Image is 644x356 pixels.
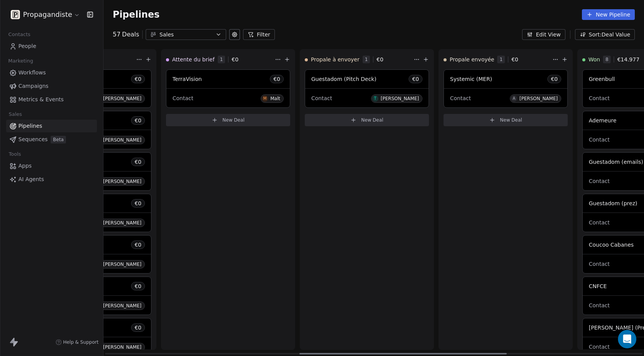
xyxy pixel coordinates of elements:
[589,178,609,184] span: Contact
[376,56,383,63] span: € 0
[166,49,273,69] div: Attente du brief1€0
[18,162,32,170] span: Apps
[6,93,97,106] a: Metrics & Events
[6,80,97,92] a: Campaigns
[103,137,141,143] div: [PERSON_NAME]
[103,262,141,267] div: [PERSON_NAME]
[172,56,215,63] span: Attente du brief
[243,29,275,40] button: Filter
[23,10,72,20] span: Propagandiste
[135,117,141,124] span: € 0
[222,117,245,123] span: New Deal
[589,219,609,226] span: Contact
[172,95,193,101] span: Contact
[589,302,609,308] span: Contact
[589,95,609,101] span: Contact
[18,135,48,143] span: Sequences
[113,9,159,20] span: Pipelines
[497,56,505,63] span: 1
[122,30,139,39] span: Deals
[6,133,97,146] a: SequencesBeta
[6,66,97,79] a: Workflows
[263,96,267,102] div: M
[589,283,607,289] span: CNFCE
[305,114,429,126] button: New Deal
[9,8,82,21] button: Propagandiste
[374,96,376,102] div: T
[159,31,212,39] div: Sales
[6,160,97,172] a: Apps
[18,82,48,90] span: Campaigns
[444,114,568,126] button: New Deal
[11,10,20,19] img: logo.png
[589,344,609,350] span: Contact
[135,75,141,83] span: € 0
[450,56,494,63] span: Propale envoyée
[450,95,471,101] span: Contact
[305,49,412,69] div: Propale à envoyer1€0
[56,339,99,345] a: Help & Support
[232,56,238,63] span: € 0
[103,96,141,101] div: [PERSON_NAME]
[172,76,202,82] span: TerraVision
[588,56,600,63] span: Won
[135,199,141,207] span: € 0
[63,339,99,345] span: Help & Support
[589,200,637,206] span: Guestadom (prez)
[135,282,141,290] span: € 0
[218,56,225,63] span: 1
[589,117,616,124] span: Ademeure
[18,69,46,77] span: Workflows
[273,75,280,83] span: € 0
[589,76,615,82] span: Greenbull
[5,29,34,40] span: Contacts
[135,241,141,249] span: € 0
[135,158,141,166] span: € 0
[166,69,290,108] div: TerraVision€0ContactMMalt
[311,76,376,82] span: Guestadom (Pitch Deck)
[412,75,419,83] span: € 0
[5,148,24,160] span: Tools
[618,330,636,348] div: Open Intercom Messenger
[589,242,634,248] span: Coucoo Cabanes
[381,96,419,101] div: [PERSON_NAME]
[589,159,643,165] span: Guestadom (emails)
[500,117,522,123] span: New Deal
[511,56,518,63] span: € 0
[18,175,44,183] span: AI Agents
[5,55,36,67] span: Marketing
[103,179,141,184] div: [PERSON_NAME]
[522,29,565,40] button: Edit View
[582,9,635,20] button: New Pipeline
[311,95,332,101] span: Contact
[603,56,611,63] span: 8
[513,96,515,102] div: A
[444,69,568,108] div: Systemic (MER)€0ContactA[PERSON_NAME]
[589,137,609,143] span: Contact
[519,96,558,101] div: [PERSON_NAME]
[270,96,280,101] div: Malt
[551,75,558,83] span: € 0
[450,76,492,82] span: Systemic (MER)
[617,56,639,63] span: € 14.977
[51,136,66,143] span: Beta
[305,69,429,108] div: Guestadom (Pitch Deck)€0ContactT[PERSON_NAME]
[18,96,64,104] span: Metrics & Events
[361,117,383,123] span: New Deal
[363,56,370,63] span: 1
[444,49,551,69] div: Propale envoyée1€0
[6,120,97,132] a: Pipelines
[103,344,141,350] div: ​[PERSON_NAME]
[103,303,141,308] div: [PERSON_NAME]
[103,220,141,226] div: [PERSON_NAME]
[311,56,360,63] span: Propale à envoyer
[575,29,635,40] button: Sort: Deal Value
[18,122,42,130] span: Pipelines
[6,173,97,186] a: AI Agents
[589,261,609,267] span: Contact
[6,40,97,53] a: People
[113,30,139,39] div: 57
[135,324,141,331] span: € 0
[5,109,25,120] span: Sales
[166,114,290,126] button: New Deal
